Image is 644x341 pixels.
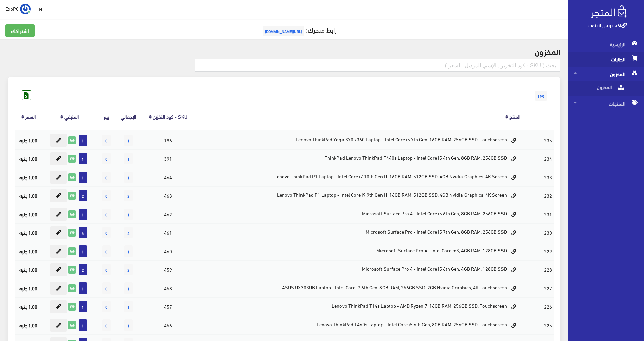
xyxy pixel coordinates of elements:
[141,223,195,242] td: 461
[195,279,522,297] td: ASUS UX303UB Laptop - Intel Core i7 6th Gen, 8GB RAM, 256GB SSD, 2GB Nvidia Graphics, 4K Touchscreen
[542,297,554,316] td: 226
[79,209,87,220] span: 1
[20,4,31,14] img: ...
[102,190,111,201] span: 0
[141,168,195,186] td: 464
[34,3,45,15] a: EN
[568,81,644,96] a: المخزون
[97,103,116,130] th: بيع
[15,186,42,205] td: 1.00 جنيه
[15,131,42,150] td: 1.00 جنيه
[79,282,87,294] span: 1
[568,37,644,52] a: الرئيسية
[15,149,42,168] td: 1.00 جنيه
[574,52,639,67] span: الطلبات
[79,172,87,183] span: 1
[15,260,42,279] td: 1.00 جنيه
[542,186,554,205] td: 232
[141,205,195,223] td: 462
[79,227,87,238] span: 4
[574,81,625,96] span: المخزون
[79,319,87,331] span: 1
[124,282,133,294] span: 1
[102,245,111,257] span: 0
[535,91,547,101] span: 199
[5,3,31,14] a: ... ExpPC
[15,279,42,297] td: 1.00 جنيه
[15,205,42,223] td: 1.00 جنيه
[141,279,195,297] td: 458
[542,223,554,242] td: 230
[542,279,554,297] td: 227
[542,242,554,260] td: 229
[124,227,133,238] span: 4
[195,59,560,72] input: بحث ( SKU - كود التخزين, الإسم, الموديل, السعر )...
[102,282,111,294] span: 0
[542,316,554,334] td: 225
[542,131,554,150] td: 235
[509,112,520,121] a: المنتج
[102,172,111,183] span: 0
[15,242,42,260] td: 1.00 جنيه
[116,103,141,130] th: اﻹجمالي
[124,135,133,146] span: 1
[195,131,522,150] td: Lenovo ThinkPad Yoga 370 x360 Laptop - Intel Core i5 7th Gen, 16GB RAM, 256GB SSD, Touchscreen
[568,67,644,81] a: المخزون
[195,260,522,279] td: Microsoft Surface Pro 4 - Intel Core i5 6th Gen, 4GB RAM, 128GB SSD
[15,168,42,186] td: 1.00 جنيه
[79,190,87,201] span: 2
[102,153,111,164] span: 0
[141,149,195,168] td: 391
[124,190,133,201] span: 2
[195,186,522,205] td: Lenovo ThinkPad P1 Laptop - Intel Core i9 9th Gen H, 16GB RAM, 512GB SSD, 4GB Nvidia Graphics, 4K...
[79,153,87,164] span: 1
[141,186,195,205] td: 463
[141,260,195,279] td: 459
[8,295,34,320] iframe: Drift Widget Chat Controller
[588,20,627,30] a: اكسبريس لابتوب
[153,112,187,121] a: SKU - كود التخزين
[124,264,133,275] span: 2
[263,26,304,36] span: [URL][DOMAIN_NAME]
[568,52,644,67] a: الطلبات
[195,168,522,186] td: Lenovo ThinkPad P1 Laptop - Intel Core i7 10th Gen H, 16GB RAM, 512GB SSD, 4GB Nvidia Graphics, 4...
[79,245,87,257] span: 1
[141,297,195,316] td: 457
[542,149,554,168] td: 234
[574,96,639,111] span: المنتجات
[574,37,639,52] span: الرئيسية
[8,47,560,56] h2: المخزون
[102,209,111,220] span: 0
[64,112,79,121] a: المتبقي
[15,223,42,242] td: 1.00 جنيه
[124,153,133,164] span: 1
[542,260,554,279] td: 228
[195,149,522,168] td: ThinkPad Lenovo ThinkPad T440s Laptop - Intel Core i5 4th Gen, 8GB RAM, 256GB SSD
[102,227,111,238] span: 0
[102,135,111,146] span: 0
[195,205,522,223] td: Microsoft Surface Pro 4 - Intel Core i5 6th Gen, 8GB RAM, 256GB SSD
[195,242,522,260] td: Microsoft Surface Pro 4 - Intel Core m3, 4GB RAM, 128GB SSD
[141,316,195,334] td: 456
[195,223,522,242] td: Microsoft Surface Pro - Intel Core i5 7th Gen, 8GB RAM, 256GB SSD
[124,209,133,220] span: 1
[5,4,19,13] span: ExpPC
[141,242,195,260] td: 460
[261,23,337,36] a: رابط متجرك:[URL][DOMAIN_NAME]
[542,205,554,223] td: 231
[124,301,133,312] span: 1
[141,131,195,150] td: 196
[15,316,42,334] td: 1.00 جنيه
[195,297,522,316] td: Lenovo ThinkPad T14s Laptop - AMD Ryzen 7, 16GB RAM, 256GB SSD, Touchscreen
[102,264,111,275] span: 0
[195,316,522,334] td: Lenovo ThinkPad T460s Laptop - Intel Core i5 6th Gen, 8GB RAM, 256GB SSD, Touchscreen
[5,24,35,37] a: اشتراكك
[574,67,639,81] span: المخزون
[79,135,87,146] span: 1
[36,5,42,13] u: EN
[124,245,133,257] span: 1
[124,319,133,331] span: 1
[102,319,111,331] span: 0
[79,301,87,312] span: 1
[591,5,627,18] img: .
